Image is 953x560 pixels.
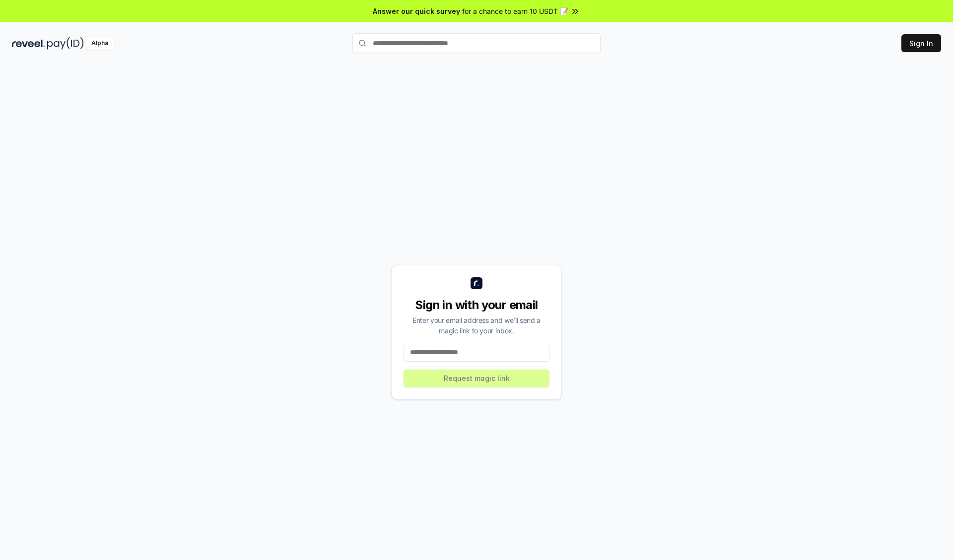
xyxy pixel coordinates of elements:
img: reveel_dark [12,37,45,50]
div: Alpha [86,37,114,50]
button: Sign In [901,34,941,52]
img: pay_id [47,37,84,50]
img: logo_small [471,277,482,289]
div: Enter your email address and we’ll send a magic link to your inbox. [404,315,549,336]
span: Answer our quick survey [373,6,460,16]
span: for a chance to earn 10 USDT 📝 [462,6,568,16]
div: Sign in with your email [404,297,549,313]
